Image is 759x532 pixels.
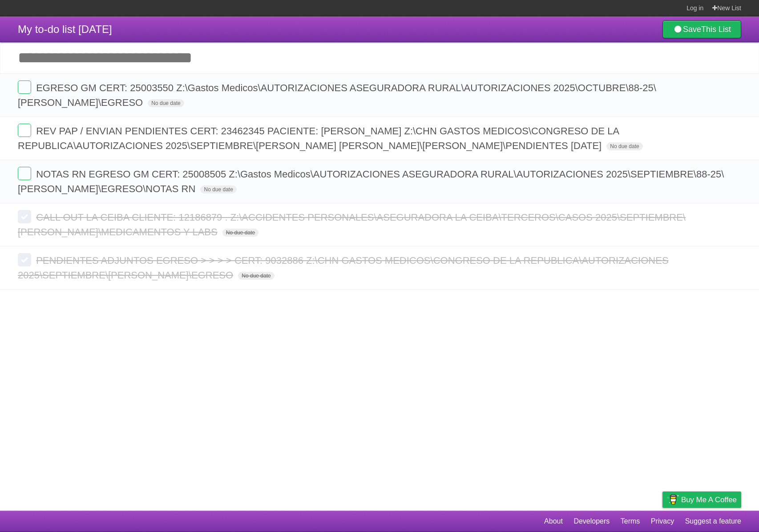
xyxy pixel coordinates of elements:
[148,99,184,107] span: No due date
[18,81,31,94] label: Done
[662,492,741,508] a: Buy me a coffee
[18,23,112,35] span: My to-do list [DATE]
[18,82,656,108] span: EGRESO GM CERT: 25003550 Z:\Gastos Medicos\AUTORIZACIONES ASEGURADORA RURAL\AUTORIZACIONES 2025\O...
[667,492,679,507] img: Buy me a coffee
[18,253,31,266] label: Done
[200,185,236,193] span: No due date
[544,513,563,530] a: About
[18,210,31,223] label: Done
[222,229,258,237] span: No due date
[18,125,619,151] span: REV PAP / ENVIAN PENDIENTES CERT: 23462345 PACIENTE: [PERSON_NAME] Z:\CHN GASTOS MEDICOS\CONGRESO...
[18,167,31,180] label: Done
[18,255,669,281] span: PENDIENTES ADJUNTOS EGRESO > > > > CERT: 9032886 Z:\CHN GASTOS MEDICOS\CONGRESO DE LA REPUBLICA\A...
[681,492,737,508] span: Buy me a coffee
[18,212,686,238] span: CALL OUT LA CEIBA CLIENTE: 12186879 . Z:\ACCIDENTES PERSONALES\ASEGURADORA LA CEIBA\TERCEROS\CASO...
[18,124,31,137] label: Done
[701,25,731,34] b: This List
[238,272,274,280] span: No due date
[573,513,610,530] a: Developers
[18,169,724,194] span: NOTAS RN EGRESO GM CERT: 25008505 Z:\Gastos Medicos\AUTORIZACIONES ASEGURADORA RURAL\AUTORIZACION...
[651,513,674,530] a: Privacy
[606,142,642,150] span: No due date
[621,513,640,530] a: Terms
[685,513,741,530] a: Suggest a feature
[662,20,741,38] a: SaveThis List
